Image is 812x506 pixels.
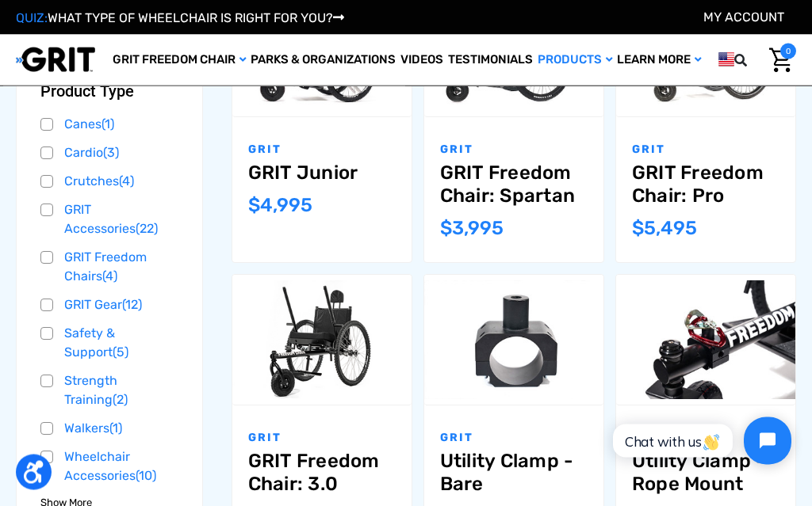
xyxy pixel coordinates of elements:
a: Videos [398,35,446,86]
span: (3) [103,146,119,161]
a: Utility Clamp - Bare,$299.00 [424,276,603,405]
a: Cart with 0 items [765,44,796,77]
img: us.png [718,50,734,70]
span: (2) [113,393,128,408]
img: GRIT All-Terrain Wheelchair and Mobility Equipment [16,47,95,73]
p: GRIT [248,142,396,158]
span: QUIZ: [16,10,48,25]
img: GRIT Freedom Chair: 3.0 [232,281,412,401]
span: (1) [109,421,122,436]
button: Product Type [40,82,178,101]
span: (22) [136,222,158,237]
a: Safety & Support(5) [40,322,178,365]
a: QUIZ:WHAT TYPE OF WHEELCHAIR IS RIGHT FOR YOU? [16,10,344,25]
p: GRIT [632,142,779,158]
a: Account [703,10,784,25]
a: GRIT Freedom Chair: 3.0,$2,995.00 [232,276,412,405]
a: Canes(1) [40,113,178,137]
a: Cardio(3) [40,142,178,165]
span: (5) [113,345,128,360]
a: Testimonials [446,35,535,86]
a: Learn More [615,35,703,86]
p: GRIT [440,430,588,447]
p: GRIT [440,142,588,158]
a: GRIT Freedom Chair [110,35,248,86]
span: (4) [102,269,117,284]
iframe: Tidio Chat [596,404,805,478]
a: Crutches(4) [40,170,178,194]
a: Parks & Organizations [248,35,398,86]
a: Products [535,35,615,86]
input: Search [757,44,765,77]
a: Walkers(1) [40,417,178,441]
p: GRIT [248,430,396,447]
img: Utility Clamp - Rope Mount [616,281,795,401]
a: GRIT Junior,$4,995.00 [248,162,396,185]
img: Utility Clamp - Bare [424,281,603,401]
span: $4,995 [248,195,312,217]
span: $3,995 [440,218,504,240]
a: Wheelchair Accessories(10) [40,446,178,489]
a: GRIT Freedom Chair: 3.0,$2,995.00 [248,451,396,496]
a: Strength Training(2) [40,370,178,413]
a: GRIT Gear(12) [40,294,178,318]
a: GRIT Accessories(22) [40,199,178,242]
a: GRIT Freedom Chairs(4) [40,246,178,289]
span: (4) [119,174,134,189]
a: Utility Clamp - Rope Mount,$349.00 [616,276,795,405]
span: (1) [101,117,114,132]
span: 0 [780,44,796,59]
span: Product Type [40,82,134,101]
a: GRIT Freedom Chair: Spartan,$3,995.00 [440,162,588,208]
a: GRIT Freedom Chair: Pro,$5,495.00 [632,162,779,208]
img: Cart [769,48,792,73]
span: (10) [136,469,156,484]
span: (12) [122,298,142,313]
span: $5,495 [632,218,697,240]
a: Utility Clamp - Bare,$299.00 [440,451,588,496]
